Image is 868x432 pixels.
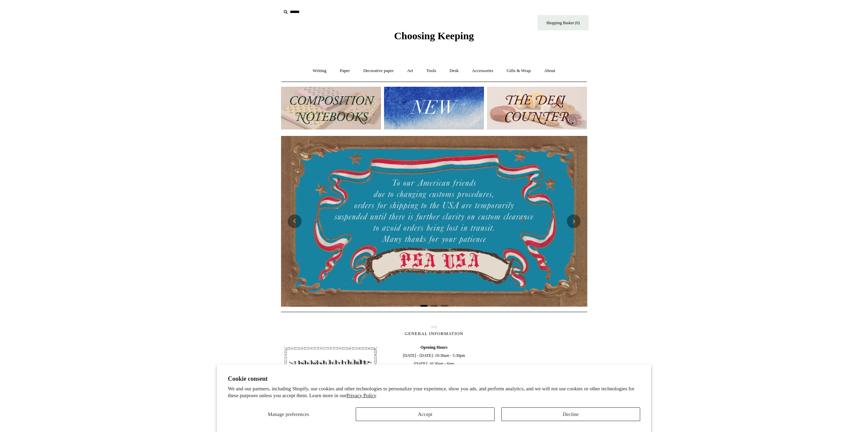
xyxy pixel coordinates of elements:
span: Choosing Keeping [394,30,474,41]
img: The Deli Counter [487,87,587,129]
a: Choosing Keeping [394,36,474,40]
img: 202302 Composition ledgers.jpg__PID:69722ee6-fa44-49dd-a067-31375e5d54ec [281,87,381,129]
button: Next [567,214,580,228]
a: Gifts & Wrap [500,62,537,80]
img: USA PSA .jpg__PID:33428022-6587-48b7-8b57-d7eefc91f15a [281,136,587,307]
img: pf-4db91bb9--1305-Newsletter-Button_1200x.jpg [281,343,380,386]
a: Accessories [466,62,499,80]
a: About [538,62,561,80]
button: Page 3 [441,305,448,307]
span: Manage preferences [268,412,309,417]
a: Shopping Basket (0) [538,15,589,30]
button: Page 2 [431,305,438,307]
a: Desk [443,62,465,80]
b: Opening Hours [421,345,447,350]
a: Privacy Policy [347,393,377,398]
button: Decline [501,407,640,421]
a: Art [401,62,419,80]
span: [DATE] - [DATE]: 10:30am - 5:30pm [DATE]: 10.30am - 6pm [DATE]: 11.30am - 5.30pm 020 7613 3842 [384,343,483,409]
button: Manage preferences [228,407,349,421]
button: Previous [288,214,301,228]
a: Writing [307,62,333,80]
button: Accept [356,407,495,421]
a: Decorative paper [357,62,400,80]
h2: Cookie consent [228,375,640,382]
img: New.jpg__PID:f73bdf93-380a-4a35-bcfe-7823039498e1 [384,87,484,129]
p: We and our partners, including Shopify, use cookies and other technologies to personalize your ex... [228,386,640,399]
span: GENERAL INFORMATION [405,331,464,336]
button: Page 1 [421,305,427,307]
a: Paper [334,62,356,80]
img: loading bar [431,325,437,329]
a: Tools [420,62,442,80]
